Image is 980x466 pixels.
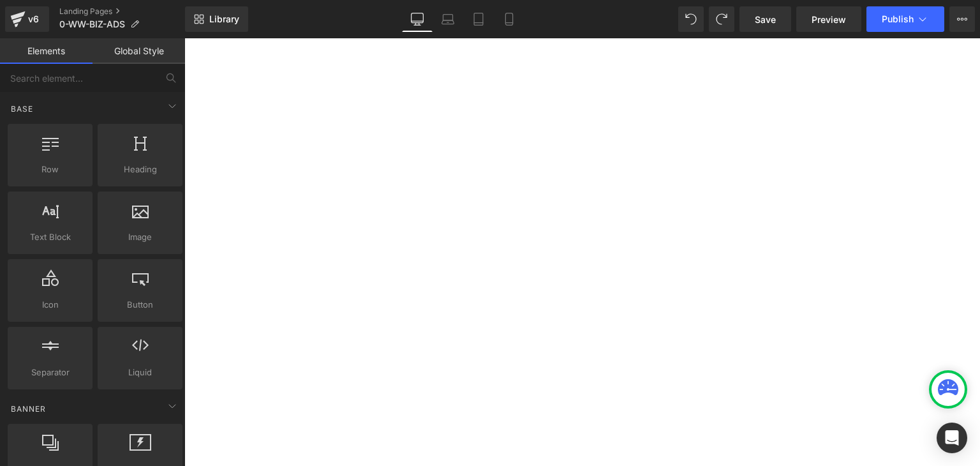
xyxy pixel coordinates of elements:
[101,298,179,312] span: Button
[59,6,185,17] a: Landing Pages
[796,6,861,32] a: Preview
[11,230,89,244] span: Text Block
[755,13,776,26] span: Save
[5,6,49,32] a: v6
[11,298,89,312] span: Icon
[185,6,248,32] a: New Library
[11,366,89,379] span: Separator
[463,6,494,32] a: Tablet
[882,14,914,24] span: Publish
[433,6,463,32] a: Laptop
[10,403,47,415] span: Banner
[812,13,846,26] span: Preview
[26,11,41,27] div: v6
[59,19,125,29] span: 0-WW-BIZ-ADS
[937,423,967,453] div: Open Intercom Messenger
[678,6,704,32] button: Undo
[10,103,34,115] span: Base
[209,13,239,25] span: Library
[11,163,89,176] span: Row
[402,6,433,32] a: Desktop
[93,38,185,64] a: Global Style
[949,6,975,32] button: More
[709,6,734,32] button: Redo
[494,6,524,32] a: Mobile
[101,163,179,176] span: Heading
[101,230,179,244] span: Image
[101,366,179,379] span: Liquid
[866,6,944,32] button: Publish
